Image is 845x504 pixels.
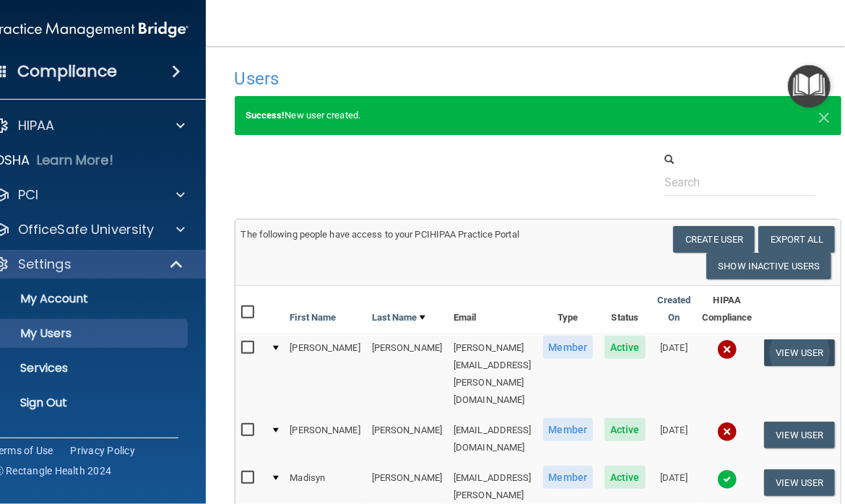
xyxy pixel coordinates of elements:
[604,466,646,489] span: Active
[37,152,113,169] p: Learn More!
[599,286,651,333] th: Status
[543,418,594,441] span: Member
[285,415,366,463] td: [PERSON_NAME]
[764,422,836,448] button: View User
[764,339,836,366] button: View User
[651,333,697,415] td: [DATE]
[290,309,337,326] a: First Name
[543,466,594,489] span: Member
[818,107,831,124] button: Close
[448,415,537,463] td: [EMAIL_ADDRESS][DOMAIN_NAME]
[241,229,520,240] span: The following people have access to your PCIHIPAA Practice Portal
[717,339,737,360] img: cross.ca9f0e7f.svg
[235,69,580,88] h4: Users
[664,169,815,196] input: Search
[285,333,366,415] td: [PERSON_NAME]
[706,253,832,279] button: Show Inactive Users
[758,226,835,253] a: Export All
[788,65,831,108] button: Open Resource Center
[657,292,691,326] a: Created On
[717,469,737,490] img: tick.e7d51cea.svg
[18,256,71,273] p: Settings
[697,286,758,333] th: HIPAA Compliance
[543,336,594,359] span: Member
[71,443,136,458] a: Privacy Policy
[604,336,646,359] span: Active
[764,469,836,496] button: View User
[18,221,155,238] p: OfficeSafe University
[17,61,118,82] h4: Compliance
[537,286,599,333] th: Type
[18,186,38,204] p: PCI
[604,418,646,441] span: Active
[773,404,828,459] iframe: Drift Widget Chat Controller
[366,415,448,463] td: [PERSON_NAME]
[717,422,737,442] img: cross.ca9f0e7f.svg
[448,286,537,333] th: Email
[18,117,55,134] p: HIPAA
[366,333,448,415] td: [PERSON_NAME]
[246,110,285,121] strong: Success!
[372,309,425,326] a: Last Name
[651,415,697,463] td: [DATE]
[673,226,755,253] button: Create User
[448,333,537,415] td: [PERSON_NAME][EMAIL_ADDRESS][PERSON_NAME][DOMAIN_NAME]
[235,96,842,135] div: New user created.
[818,101,831,130] span: ×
